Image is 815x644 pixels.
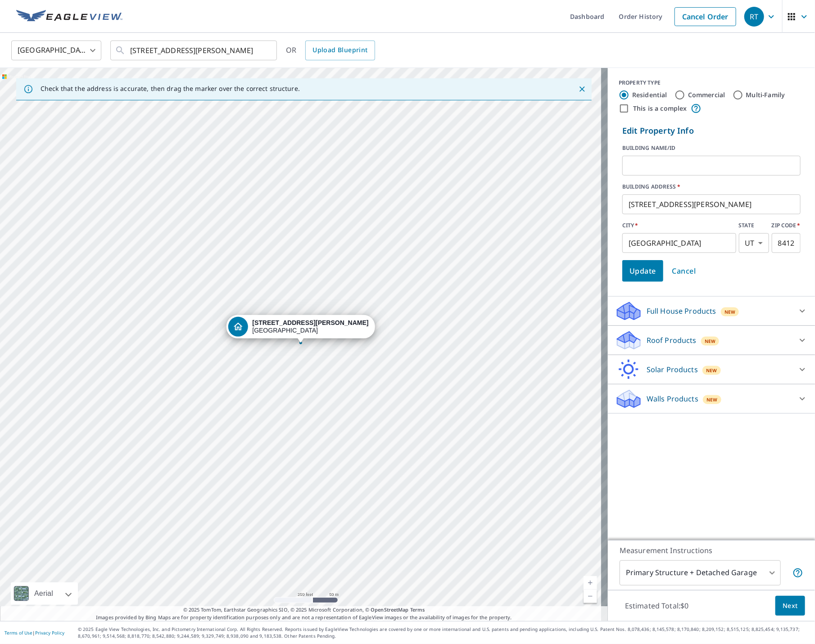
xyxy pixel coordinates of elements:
img: EV Logo [16,10,122,23]
label: STATE [739,221,769,230]
p: © 2025 Eagle View Technologies, Inc. and Pictometry International Corp. All Rights Reserved. Repo... [78,626,810,639]
label: BUILDING NAME/ID [622,144,801,152]
p: Edit Property Info [622,125,801,137]
p: Walls Products [647,393,698,404]
button: Close [576,83,588,95]
a: Current Level 17, Zoom Out [584,590,597,603]
button: Update [622,260,663,282]
a: OpenStreetMap [371,606,408,613]
div: Aerial [32,582,56,605]
div: UT [739,233,769,253]
label: Multi-Family [746,90,785,99]
a: Current Level 17, Zoom In [584,576,597,590]
p: Solar Products [647,364,698,375]
p: Measurement Instructions [620,545,803,556]
span: Cancel [672,265,696,277]
div: Primary Structure + Detached Garage [620,560,781,585]
a: Upload Blueprint [305,41,375,60]
div: PROPERTY TYPE [619,79,804,87]
label: BUILDING ADDRESS [622,183,801,191]
label: CITY [622,221,736,230]
p: Check that the address is accurate, then drag the marker over the correct structure. [41,85,300,93]
p: | [5,630,64,635]
span: New [705,338,716,345]
button: Next [775,596,805,616]
label: ZIP CODE [772,221,801,230]
span: Your report will include the primary structure and a detached garage if one exists. [792,567,803,578]
span: New [724,308,736,315]
div: Dropped pin, building 1, Residential property, 4088 S Claudia St West Valley City, UT 84120 [226,315,375,343]
div: RT [744,7,764,27]
span: New [706,396,718,403]
div: Full House ProductsNew [615,300,808,322]
a: Terms of Use [5,630,32,636]
label: Commercial [688,90,725,99]
div: OR [286,41,375,60]
a: Cancel Order [675,7,736,26]
label: Residential [632,90,667,99]
a: Privacy Policy [35,630,64,636]
span: New [706,367,717,374]
strong: [STREET_ADDRESS][PERSON_NAME] [252,319,368,326]
div: Roof ProductsNew [615,329,808,351]
em: UT [745,239,755,248]
label: This is a complex [633,104,687,113]
a: Terms [410,606,425,613]
span: © 2025 TomTom, Earthstar Geographics SIO, © 2025 Microsoft Corporation, © [183,606,425,614]
div: Walls ProductsNew [615,388,808,410]
div: [GEOGRAPHIC_DATA] [252,319,368,334]
button: Cancel [665,260,703,282]
p: Estimated Total: $0 [618,596,696,616]
div: Solar ProductsNew [615,359,808,380]
span: Next [783,600,798,612]
span: Update [629,265,656,277]
span: Upload Blueprint [312,45,367,56]
div: [GEOGRAPHIC_DATA] [11,38,101,63]
div: Aerial [11,582,78,605]
input: Search by address or latitude-longitude [130,38,258,63]
p: Roof Products [647,335,697,346]
p: Full House Products [647,306,716,316]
